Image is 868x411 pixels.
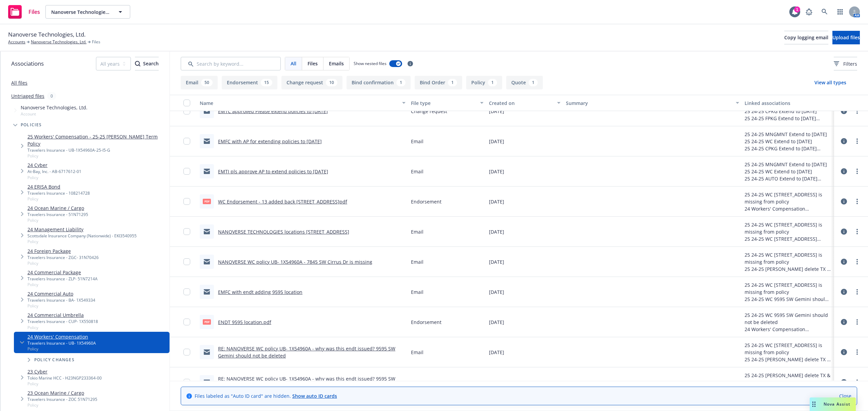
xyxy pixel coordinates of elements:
[834,60,857,67] span: Filters
[218,259,372,265] a: NANOVERSE WC policy UB- 1X54960A - 7845 SW Cirrus Dr is missing
[411,379,423,386] span: Email
[11,92,44,100] a: Untriaged files
[396,79,406,86] div: 1
[45,5,130,19] button: Nanoverse Technologies, Ltd.
[27,147,167,153] div: Travelers Insurance - UB-1X54960A-25-I5-G
[8,39,25,45] a: Accounts
[489,100,553,107] div: Created on
[411,198,441,205] span: Endorsement
[200,100,398,107] div: Name
[745,191,831,205] div: 25 24-25 WC [STREET_ADDRESS] is missing from policy
[853,228,861,236] a: more
[183,288,190,295] input: Toggle Row Selected
[203,319,211,324] span: pdf
[5,2,43,21] a: Files
[853,318,861,326] a: more
[489,108,504,115] span: [DATE]
[802,5,816,19] a: Report a Bug
[745,342,831,356] div: 25 24-25 WC [STREET_ADDRESS] is missing from policy
[27,153,167,159] span: Policy
[183,258,190,265] input: Toggle Row Selected
[411,349,423,356] span: Email
[566,100,731,107] div: Summary
[745,100,831,107] div: Linked associations
[183,319,190,325] input: Toggle Row Selected
[354,61,387,66] span: Show nested files
[529,79,538,86] div: 1
[834,57,857,70] button: Filters
[47,92,56,100] div: 0
[27,319,98,324] div: Travelers Insurance - CUP- 1X550818
[27,255,99,260] div: Travelers Insurance - ZGC- 31N70426
[261,79,272,86] div: 15
[92,39,100,45] span: Files
[11,59,44,68] span: Associations
[34,358,75,362] span: Policy changes
[347,76,411,89] button: Bind confirmation
[411,100,476,107] div: File type
[745,281,831,296] div: 25 24-25 WC [STREET_ADDRESS] is missing from policy
[489,349,504,356] span: [DATE]
[489,288,504,296] span: [DATE]
[195,392,337,399] span: Files labeled as "Auto ID card" are hidden.
[183,100,190,106] input: Select all
[745,115,831,122] div: 25 24-25 FPKG Extend to [DATE]
[411,319,441,326] span: Endorsement
[745,131,831,138] div: 25 24-25 MNGMNT Extend to [DATE]
[27,212,88,217] div: Travelers Insurance - 51N71295
[218,108,328,114] a: EMTC approved Please extend policies to [DATE]
[27,396,97,402] div: Travelers Insurance - ZOC 51N71295
[489,379,504,386] span: [DATE]
[27,204,88,212] a: 24 Ocean Marine / Cargo
[745,145,831,152] div: 25 24-25 CPKG Extend to [DATE]
[21,111,87,117] span: Account
[839,392,851,399] a: Close
[27,311,98,319] a: 24 Commercial Umbrella
[218,168,328,175] a: EMTI pls approve AP to extend policies to [DATE]
[8,30,85,39] span: Nanoverse Technologies, Ltd.
[27,217,88,223] span: Policy
[27,133,167,147] a: 25 Workers' Compensation - 25-25 [PERSON_NAME] Term Policy
[745,175,831,182] div: 25 24-25 AUTO Extend to [DATE]
[27,325,98,330] span: Policy
[27,303,95,309] span: Policy
[853,167,861,175] a: more
[488,79,497,86] div: 1
[853,378,861,386] a: more
[794,5,800,11] div: 1
[408,95,487,111] button: File type
[745,251,831,265] div: 25 24-25 WC [STREET_ADDRESS] is missing from policy
[183,198,190,205] input: Toggle Row Selected
[27,368,102,375] a: 23 Cyber
[222,76,277,89] button: Endorsement
[745,108,831,115] div: 25 24-25 CPKG Extend to [DATE]
[818,5,831,19] a: Search
[218,345,395,359] a: RE: NANOVERSE WC policy UB- 1X54960A - why was this endt issued? 9595 SW Gemini should not be del...
[27,183,90,190] a: 24 ERISA Bond
[489,198,504,205] span: [DATE]
[11,80,27,86] a: All files
[27,161,81,169] a: 24 Cyber
[27,290,95,297] a: 24 Commercial Auto
[745,356,831,363] div: 25 24-25 [PERSON_NAME] delete TX & OR RP -$3,743 - why was this issued?
[291,60,296,67] span: All
[218,319,271,325] a: ENDT 9595 location.pdf
[27,276,98,282] div: Travelers Insurance - ZLP- 51N7214A
[853,137,861,145] a: more
[197,95,408,111] button: Name
[329,60,344,67] span: Emails
[27,196,90,202] span: Policy
[21,123,42,127] span: Policies
[563,95,742,111] button: Summary
[411,258,423,265] span: Email
[135,57,159,70] button: SearchSearch
[853,348,861,356] a: more
[218,289,302,295] a: EMFC with endt adding 9595 location
[27,175,81,180] span: Policy
[486,95,563,111] button: Created on
[832,31,860,44] button: Upload files
[411,288,423,296] span: Email
[745,326,831,333] div: 24 Workers' Compensation
[218,229,349,235] a: NANOVERSE TECHNOLOGIES locations [STREET_ADDRESS]
[28,9,40,15] span: Files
